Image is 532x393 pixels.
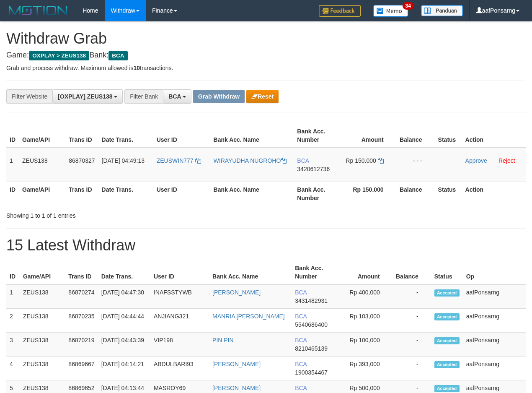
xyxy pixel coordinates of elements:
[20,309,65,333] td: ZEUS138
[6,30,526,47] h1: Withdraw Grab
[193,90,245,103] button: Grab Withdraw
[434,337,460,344] span: Accepted
[462,182,526,206] th: Action
[133,65,140,71] strong: 10
[396,124,435,148] th: Balance
[153,124,210,148] th: User ID
[20,284,65,309] td: ZEUS138
[150,260,209,284] th: User ID
[341,124,396,148] th: Amount
[212,289,261,296] a: [PERSON_NAME]
[393,284,431,309] td: -
[6,51,526,60] h4: Game: Bank:
[98,182,153,206] th: Date Trans.
[6,182,19,206] th: ID
[396,148,435,182] td: - - -
[210,182,294,206] th: Bank Acc. Name
[498,157,515,164] a: Reject
[98,357,150,380] td: [DATE] 04:14:21
[65,309,98,333] td: 86870235
[434,289,460,297] span: Accepted
[6,357,20,380] td: 4
[295,385,307,391] span: BCA
[463,309,526,333] td: aafPonsarng
[6,89,52,104] div: Filter Website
[69,157,95,164] span: 86870327
[292,260,338,284] th: Bank Acc. Number
[431,260,463,284] th: Status
[124,89,163,104] div: Filter Bank
[435,182,462,206] th: Status
[295,321,328,328] span: Copy 5540686400 to clipboard
[157,157,194,164] span: ZEUSWIN777
[463,284,526,309] td: aafPonsarng
[150,357,209,380] td: ABDULBARI93
[52,89,123,104] button: [OXPLAY] ZEUS138
[19,148,65,182] td: ZEUS138
[214,157,287,164] a: WIRAYUDHA NUGROHO
[98,284,150,309] td: [DATE] 04:47:30
[295,345,328,352] span: Copy 8210465139 to clipboard
[434,361,460,368] span: Accepted
[341,182,396,206] th: Rp 150.000
[463,260,526,284] th: Op
[6,333,20,357] td: 3
[294,124,341,148] th: Bank Acc. Number
[338,357,393,380] td: Rp 393,000
[295,313,307,320] span: BCA
[346,157,376,164] span: Rp 150.000
[396,182,435,206] th: Balance
[295,289,307,296] span: BCA
[297,166,330,172] span: Copy 3420612736 to clipboard
[212,337,234,344] a: PIN PIN
[65,333,98,357] td: 86870219
[6,148,19,182] td: 1
[373,5,408,17] img: Button%20Memo.svg
[150,309,209,333] td: ANJIANG321
[19,182,65,206] th: Game/API
[295,337,307,344] span: BCA
[393,260,431,284] th: Balance
[209,260,292,284] th: Bank Acc. Name
[403,2,414,10] span: 34
[150,333,209,357] td: VIP198
[462,124,526,148] th: Action
[210,124,294,148] th: Bank Acc. Name
[20,357,65,380] td: ZEUS138
[108,51,127,60] span: BCA
[212,361,261,367] a: [PERSON_NAME]
[378,157,384,164] a: Copy 150000 to clipboard
[65,182,98,206] th: Trans ID
[434,313,460,320] span: Accepted
[65,357,98,380] td: 86869667
[98,333,150,357] td: [DATE] 04:43:39
[65,260,98,284] th: Trans ID
[393,309,431,333] td: -
[20,333,65,357] td: ZEUS138
[434,385,460,392] span: Accepted
[295,297,328,304] span: Copy 3431482931 to clipboard
[6,260,20,284] th: ID
[338,309,393,333] td: Rp 103,000
[98,124,153,148] th: Date Trans.
[338,260,393,284] th: Amount
[338,333,393,357] td: Rp 100,000
[421,5,463,16] img: panduan.png
[20,260,65,284] th: Game/API
[98,260,150,284] th: Date Trans.
[319,5,361,17] img: Feedback.jpg
[65,124,98,148] th: Trans ID
[6,124,19,148] th: ID
[294,182,341,206] th: Bank Acc. Number
[212,313,285,320] a: MANRIA [PERSON_NAME]
[465,157,487,164] a: Approve
[393,357,431,380] td: -
[150,284,209,309] td: INAFSSTYWB
[6,237,526,254] h1: 15 Latest Withdraw
[212,385,261,391] a: [PERSON_NAME]
[463,333,526,357] td: aafPonsarng
[393,333,431,357] td: -
[338,284,393,309] td: Rp 400,000
[58,93,112,100] span: [OXPLAY] ZEUS138
[463,357,526,380] td: aafPonsarng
